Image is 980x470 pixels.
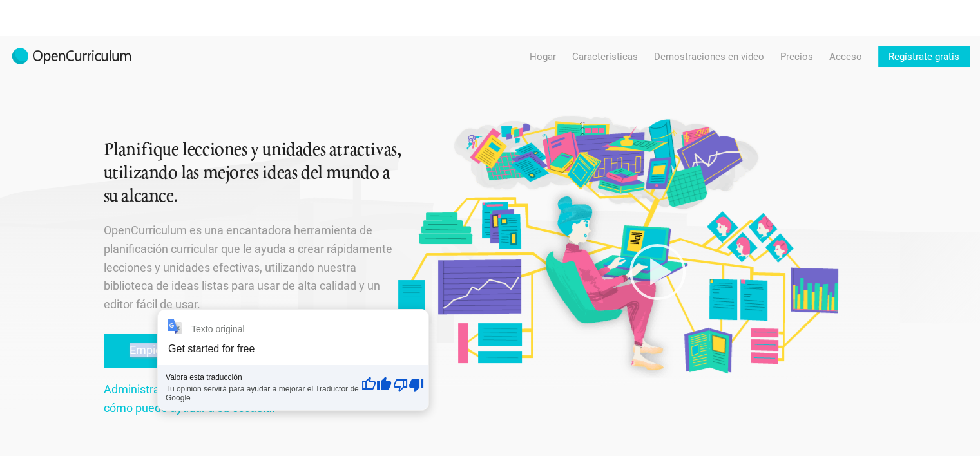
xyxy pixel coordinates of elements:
[572,46,638,67] a: Características
[780,46,813,67] a: Precios
[530,46,556,67] a: Hogar
[780,51,813,62] font: Precios
[166,373,374,382] div: Valora esta traducción
[191,324,245,334] div: Texto original
[104,141,402,207] font: Planifique lecciones y unidades atractivas, utilizando las mejores ideas del mundo a su alcance.
[168,343,255,354] div: Get started for free
[654,46,764,67] a: Demostraciones en vídeo
[530,51,556,62] font: Hogar
[104,223,392,311] font: OpenCurriculum es una encantadora herramienta de planificación curricular que le ayuda a crear rá...
[10,46,133,67] img: 2017-logo-m.png
[393,369,424,400] button: Mala traducción
[166,382,374,402] div: Tu opinión servirá para ayudar a mejorar el Traductor de Google
[393,113,841,378] img: Ilustración original de Malisa Suchanya, Oakland, CA (malisasuchanya.com)
[829,46,862,67] a: Acceso
[889,51,959,62] font: Regístrate gratis
[361,369,392,400] button: Buena traducción
[104,334,231,368] a: Empieza gratis
[572,51,638,62] font: Características
[654,51,764,62] font: Demostraciones en vídeo
[130,343,206,357] font: Empieza gratis
[104,382,383,415] a: Administradores: [PERSON_NAME] clic aquí para saber cómo puede ayudar a su escuela.
[878,46,970,67] a: Regístrate gratis
[829,51,862,62] font: Acceso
